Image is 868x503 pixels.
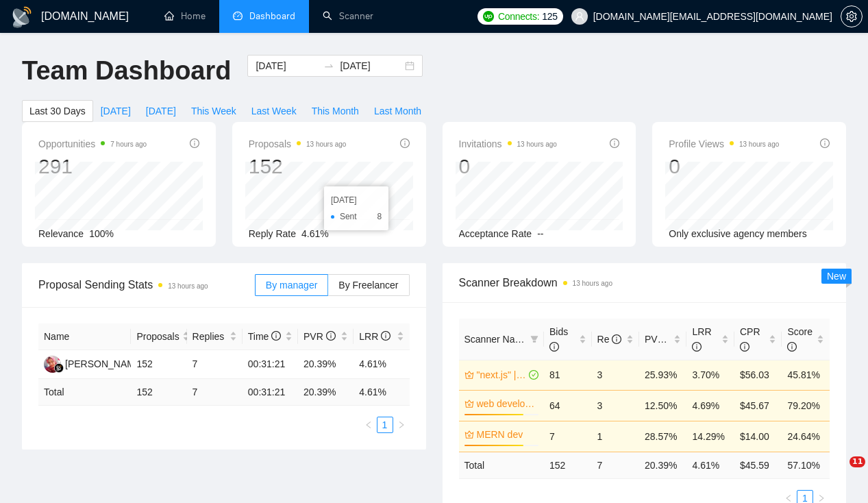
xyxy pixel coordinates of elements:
span: swap-right [323,60,334,71]
a: web developmnet [477,396,536,411]
td: 4.69% [686,390,734,421]
td: 20.39% [298,350,354,379]
span: info-circle [610,138,619,148]
td: 45.81% [782,360,830,390]
li: 1 [377,417,393,433]
span: crown [464,370,474,380]
td: Total [38,379,131,406]
td: 1 [592,421,639,452]
td: $45.67 [734,390,782,421]
td: 14.29% [686,421,734,452]
button: setting [841,5,863,27]
td: 3 [592,390,639,421]
td: 28.57% [639,421,686,452]
td: 64 [544,390,591,421]
button: [DATE] [138,100,184,122]
span: Last Week [251,103,297,119]
td: 152 [131,379,186,406]
span: info-circle [740,342,749,352]
span: info-circle [381,331,390,341]
span: info-circle [787,342,797,352]
td: 7 [592,452,639,478]
a: searchScanner [323,10,373,22]
span: info-circle [692,342,702,352]
span: Score [787,326,813,352]
iframe: Intercom live chat [821,456,854,489]
td: 20.39 % [298,379,354,406]
span: -- [537,228,543,239]
span: This Month [312,103,359,119]
div: [PERSON_NAME] [65,356,144,371]
span: Only exclusive agency members [669,228,807,239]
div: 152 [249,154,347,180]
span: Bids [549,326,568,352]
button: This Week [184,100,244,122]
span: New [827,271,846,282]
time: 7 hours ago [110,140,147,148]
a: 1 [377,417,393,432]
img: DP [44,356,61,373]
input: End date [340,58,402,73]
span: Dashboard [249,10,295,22]
div: 0 [669,154,779,180]
td: 20.39 % [639,452,686,478]
span: By Freelancer [338,280,398,291]
span: user [575,12,584,21]
span: By manager [266,280,317,291]
td: 7 [544,421,591,452]
span: Profile Views [669,136,779,152]
span: Last Month [374,103,421,119]
span: filter [530,335,538,343]
td: 7 [187,350,243,379]
span: to [323,60,334,71]
span: 125 [542,9,557,24]
th: Replies [187,323,243,350]
div: [DATE] [331,193,382,207]
span: info-circle [612,334,621,344]
img: logo [11,6,33,28]
td: 57.10 % [782,452,830,478]
span: info-circle [190,138,199,148]
time: 13 hours ago [168,282,208,290]
span: Proposal Sending Stats [38,276,255,293]
th: Name [38,323,131,350]
a: MERN dev [477,427,536,442]
span: Acceptance Rate [459,228,532,239]
span: [DATE] [101,103,131,119]
span: info-circle [326,331,336,341]
td: 12.50% [639,390,686,421]
a: DP[PERSON_NAME] [44,358,144,369]
span: info-circle [820,138,830,148]
span: Last 30 Days [29,103,86,119]
td: 81 [544,360,591,390]
td: 152 [544,452,591,478]
span: setting [841,11,862,22]
td: $ 45.59 [734,452,782,478]
span: filter [528,329,541,349]
span: Time [248,331,281,342]
td: 4.61 % [354,379,409,406]
td: $56.03 [734,360,782,390]
span: Reply Rate [249,228,296,239]
span: Scanner Breakdown [459,274,830,291]
span: check-circle [529,370,538,380]
span: Scanner Name [464,334,528,345]
button: Last 30 Days [22,100,93,122]
span: right [397,421,406,429]
time: 13 hours ago [739,140,779,148]
img: upwork-logo.png [483,11,494,22]
span: Proposals [249,136,347,152]
span: 100% [89,228,114,239]
time: 13 hours ago [573,280,612,287]
button: Last Month [367,100,429,122]
h1: Team Dashboard [22,55,231,87]
td: Total [459,452,545,478]
span: Opportunities [38,136,147,152]
time: 13 hours ago [517,140,557,148]
td: 00:31:21 [243,350,298,379]
img: gigradar-bm.png [54,363,64,373]
span: Relevance [38,228,84,239]
span: Connects: [498,9,539,24]
td: $14.00 [734,421,782,452]
time: 13 hours ago [306,140,346,148]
